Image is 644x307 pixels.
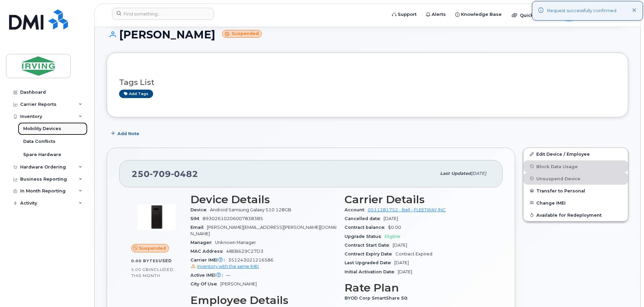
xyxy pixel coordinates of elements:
[190,257,228,263] span: Carrier IMEI
[190,193,336,206] h3: Device Details
[171,169,198,179] span: 0482
[547,7,616,14] div: Request successfully confirmed
[524,197,628,209] button: Change IMEI
[385,234,400,239] span: Eligible
[507,8,556,22] div: Quicklinks
[139,245,166,251] span: Suspended
[119,90,153,98] a: Add tags
[197,264,259,269] span: Inventory with the same IMEI
[345,234,385,239] span: Upgrade Status
[215,240,256,245] span: Unknown Manager
[398,269,412,274] span: [DATE]
[524,209,628,221] button: Available for Redeployment
[190,264,259,269] a: Inventory with the same IMEI
[222,30,262,38] small: Suspended
[524,185,628,197] button: Transfer to Personal
[387,8,421,21] a: Support
[471,171,486,176] span: [DATE]
[190,225,336,236] span: [PERSON_NAME][EMAIL_ADDRESS][PERSON_NAME][DOMAIN_NAME]
[394,260,409,265] span: [DATE]
[524,160,628,173] button: Block Data Usage
[131,258,158,263] span: 0.00 Bytes
[440,171,471,176] span: Last updated
[119,78,616,87] h3: Tags List
[384,216,398,221] span: [DATE]
[536,212,602,217] span: Available for Redeployment
[345,251,395,256] span: Contract Expiry Date
[190,240,215,245] span: Manager
[137,197,177,237] img: image20231002-3703462-dkhqql.jpeg
[345,207,368,212] span: Account
[345,260,394,265] span: Last Upgraded Date
[190,207,210,212] span: Device
[345,296,411,301] span: BYOD Corp SmartShare 50
[451,8,506,21] a: Knowledge Base
[536,176,580,181] span: Unsuspend Device
[150,169,171,179] span: 709
[131,267,174,278] span: included this month
[398,11,417,18] span: Support
[190,216,203,221] span: SIM
[210,207,291,212] span: Android Samsung Galaxy S10 128GB
[203,216,263,221] span: 89302610206007838385
[345,225,388,230] span: Contract balance
[421,8,451,21] a: Alerts
[190,273,226,278] span: Active IMEI
[190,257,336,270] span: 351243021216586
[524,148,628,160] a: Edit Device / Employee
[388,225,401,230] span: $0.00
[345,282,491,294] h3: Rate Plan
[461,11,502,18] span: Knowledge Base
[107,127,145,140] button: Add Note
[345,243,393,248] span: Contract Start Date
[131,267,149,272] span: 5.00 GB
[117,130,139,137] span: Add Note
[112,8,214,20] input: Find something...
[368,207,446,212] a: 0511281752 - Bell - FLEETWAY INC
[190,225,207,230] span: Email
[190,281,220,286] span: City Of Use
[107,29,628,40] h1: [PERSON_NAME]
[345,193,491,206] h3: Carrier Details
[432,11,446,18] span: Alerts
[190,249,226,254] span: MAC Address
[345,269,398,274] span: Initial Activation Date
[226,249,263,254] span: 48EB629C27D3
[395,251,432,256] span: Contract Expired
[190,294,336,306] h3: Employee Details
[393,243,407,248] span: [DATE]
[220,281,257,286] span: [PERSON_NAME]
[520,12,544,18] span: Quicklinks
[524,173,628,185] button: Unsuspend Device
[345,216,384,221] span: Cancelled date
[158,258,172,263] span: used
[226,273,230,278] span: —
[132,169,198,179] span: 250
